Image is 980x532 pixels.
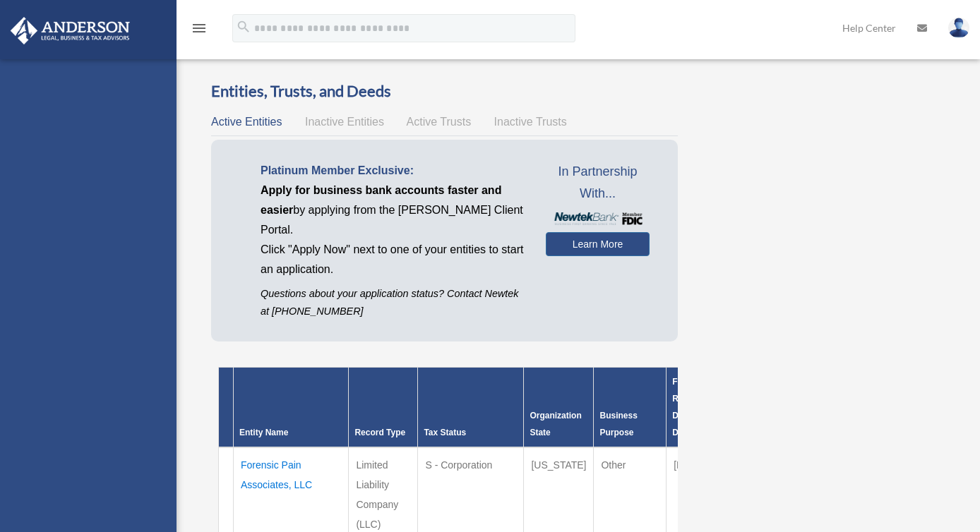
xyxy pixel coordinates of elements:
[261,240,525,279] p: Click "Apply Now" next to one of your entities to start an application.
[494,116,567,128] span: Inactive Trusts
[667,368,712,448] th: Federal Return Due Date
[191,25,208,37] a: menu
[305,116,384,128] span: Inactive Entities
[524,368,594,448] th: Organization State
[546,232,649,256] a: Learn More
[236,19,251,35] i: search
[418,368,524,448] th: Tax Status
[234,368,349,448] th: Entity Name
[349,368,418,448] th: Record Type
[546,161,649,205] span: In Partnership With...
[261,184,501,216] span: Apply for business bank accounts faster and easier
[261,285,525,320] p: Questions about your application status? Contact Newtek at [PHONE_NUMBER]
[191,20,208,37] i: menu
[261,181,525,240] p: by applying from the [PERSON_NAME] Client Portal.
[6,17,134,44] img: Anderson Advisors Platinum Portal
[553,212,642,225] img: NewtekBankLogoSM.png
[594,368,667,448] th: Business Purpose
[948,18,969,38] img: User Pic
[407,116,472,128] span: Active Trusts
[211,80,678,102] h3: Entities, Trusts, and Deeds
[211,116,282,128] span: Active Entities
[261,161,525,181] p: Platinum Member Exclusive:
